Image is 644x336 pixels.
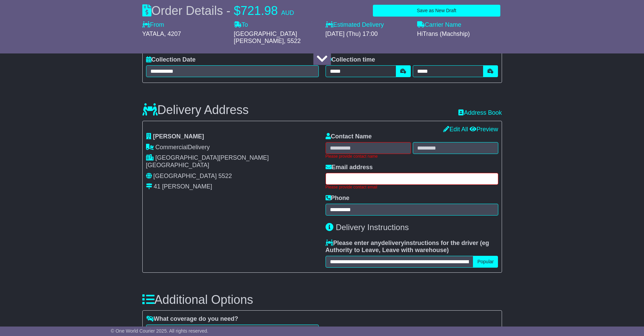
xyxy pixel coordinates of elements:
span: , 5522 [284,38,301,44]
label: Estimated Delivery [326,21,410,29]
span: [PERSON_NAME] [153,133,204,140]
label: Carrier Name [417,21,461,29]
span: eg Authority to Leave, Leave with warehouse [326,240,489,254]
div: [DATE] (Thu) 17:00 [326,30,410,38]
label: What coverage do you need? [146,315,238,323]
label: Phone [326,195,350,202]
a: Address Book [458,109,502,116]
span: Commercial [156,144,188,151]
label: Please enter any instructions for the driver ( ) [326,240,498,254]
span: [GEOGRAPHIC_DATA][PERSON_NAME][GEOGRAPHIC_DATA] [146,154,269,169]
div: Please provide contact name [326,154,411,159]
label: Contact Name [326,133,372,140]
label: From [142,21,164,29]
div: 41 [PERSON_NAME] [154,183,212,191]
span: , 4207 [164,30,181,37]
div: Delivery [146,144,319,151]
label: Email address [326,164,373,171]
a: Preview [470,126,498,133]
span: delivery [381,240,404,246]
div: HiTrans (Machship) [417,30,502,38]
span: © One World Courier 2025. All rights reserved. [111,328,209,334]
h3: Additional Options [142,293,502,307]
button: Save as New Draft [373,5,500,17]
span: Delivery Instructions [336,223,409,232]
a: Edit All [443,126,468,133]
span: 721.98 [241,4,278,18]
div: Please provide contact email [326,185,498,189]
span: [GEOGRAPHIC_DATA][PERSON_NAME] [234,30,297,45]
span: [GEOGRAPHIC_DATA] [153,173,217,179]
span: $ [234,4,241,18]
label: Collection Date [146,56,196,64]
span: AUD [281,9,294,16]
span: YATALA [142,30,164,37]
span: 5522 [218,173,232,179]
div: Order Details - [142,3,294,18]
h3: Delivery Address [142,103,249,117]
label: To [234,21,248,29]
button: Popular [473,256,498,268]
